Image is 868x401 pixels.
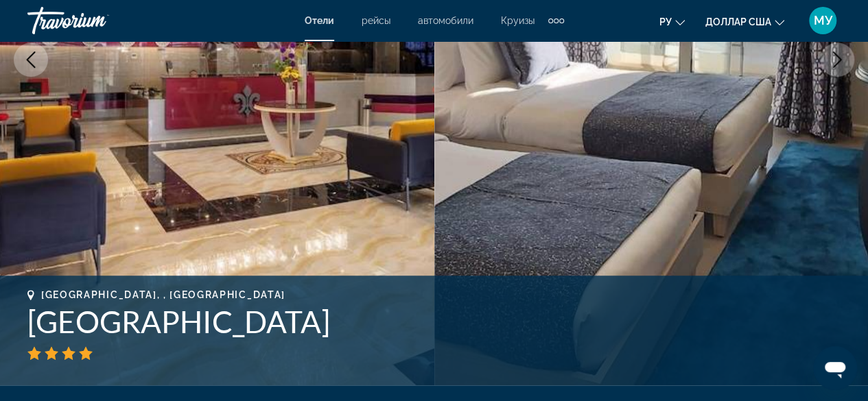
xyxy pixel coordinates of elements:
[659,12,685,32] button: Изменить язык
[705,12,784,32] button: Изменить валюту
[14,42,48,77] button: Previous image
[27,304,841,339] h1: [GEOGRAPHIC_DATA]
[814,13,832,27] font: МУ
[659,16,672,27] font: ру
[548,10,564,32] button: Дополнительные элементы навигации
[805,6,841,35] button: Меню пользователя
[501,15,535,26] a: Круизы
[305,15,334,26] a: Отели
[705,16,771,27] font: доллар США
[820,42,854,77] button: Next image
[27,3,165,38] a: Травориум
[41,289,285,300] span: [GEOGRAPHIC_DATA], , [GEOGRAPHIC_DATA]
[362,15,390,26] a: рейсы
[418,15,473,26] a: автомобили
[813,346,857,390] iframe: Кнопка запуска окна обмена сообщениями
